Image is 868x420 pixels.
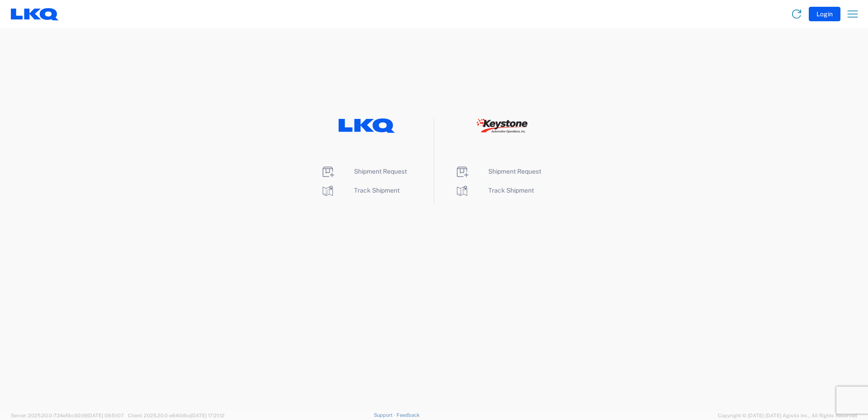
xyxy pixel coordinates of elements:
span: Shipment Request [488,168,541,175]
span: Copyright © [DATE]-[DATE] Agistix Inc., All Rights Reserved [718,411,857,420]
span: [DATE] 09:51:07 [87,413,124,418]
span: Track Shipment [488,187,534,194]
a: Shipment Request [321,168,407,175]
a: Track Shipment [455,187,534,194]
a: Shipment Request [455,168,541,175]
span: Shipment Request [354,168,407,175]
a: Support [374,412,396,418]
button: Login [809,7,840,21]
span: [DATE] 17:21:12 [191,413,225,418]
span: Client: 2025.20.0-e640dba [128,413,225,418]
span: Track Shipment [354,187,400,194]
a: Track Shipment [321,187,400,194]
a: Feedback [396,412,420,418]
span: Server: 2025.20.0-734e5bc92d9 [11,413,124,418]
